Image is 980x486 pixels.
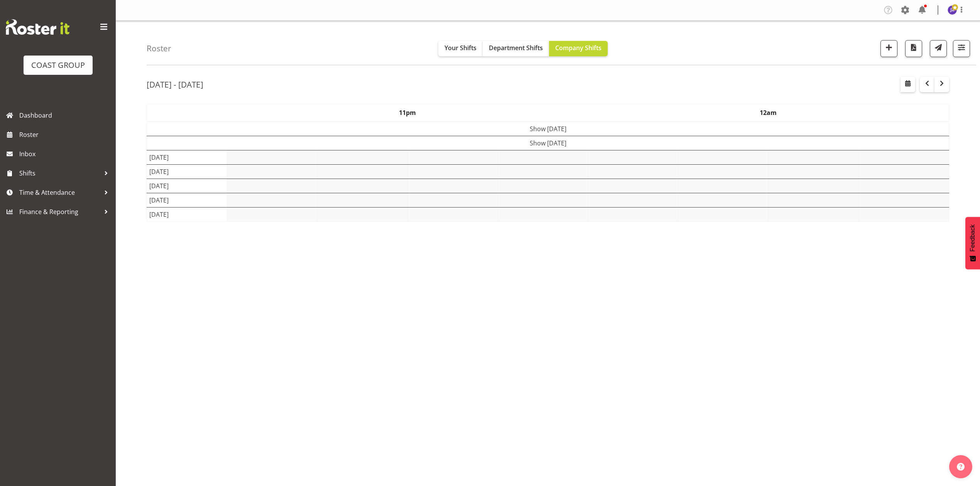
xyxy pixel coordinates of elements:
button: Send a list of all shifts for the selected filtered period to all rostered employees. [930,40,947,57]
img: jeremy-zhu10018.jpg [948,5,957,15]
span: Dashboard [19,110,112,121]
div: COAST GROUP [31,59,85,71]
span: Your Shifts [444,44,476,52]
button: Download a PDF of the roster according to the set date range. [905,40,922,57]
td: [DATE] [147,179,227,193]
span: Department Shifts [489,44,543,52]
td: [DATE] [147,193,227,207]
button: Your Shifts [438,41,483,56]
button: Add a new shift [880,40,897,57]
td: Show [DATE] [147,136,949,150]
span: Feedback [969,224,976,251]
h4: Roster [147,44,171,53]
td: [DATE] [147,207,227,221]
button: Filter Shifts [953,40,970,57]
button: Department Shifts [483,41,549,56]
span: Time & Attendance [19,187,100,198]
span: Inbox [19,148,112,160]
th: 11pm [227,104,588,121]
button: Feedback - Show survey [965,217,980,269]
h2: [DATE] - [DATE] [147,79,203,89]
span: Shifts [19,167,100,179]
td: [DATE] [147,150,227,164]
td: [DATE] [147,164,227,179]
span: Roster [19,129,112,140]
th: 12am [588,104,949,121]
img: Rosterit website logo [6,19,69,35]
td: Show [DATE] [147,121,949,136]
span: Finance & Reporting [19,206,100,218]
img: help-xxl-2.png [957,463,965,471]
button: Company Shifts [549,41,608,56]
button: Select a specific date within the roster. [901,77,915,92]
span: Company Shifts [555,44,602,52]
